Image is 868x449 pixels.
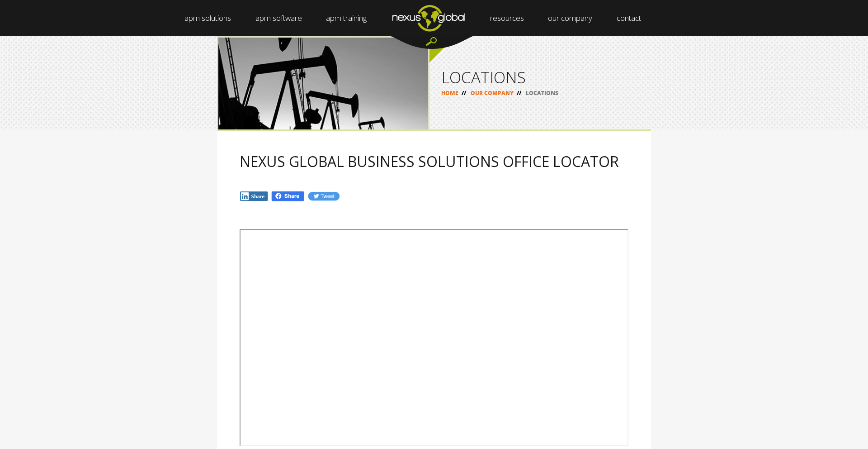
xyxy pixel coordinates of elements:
[458,89,469,97] span: //
[240,191,269,201] img: In.jpg
[240,153,628,169] h2: NEXUS GLOBAL BUSINESS SOLUTIONS OFFICE LOCATOR
[307,191,340,201] img: Tw.jpg
[441,69,639,85] h1: LOCATIONS
[471,89,514,97] a: OUR COMPANY
[271,191,305,202] img: Fb.png
[441,89,458,97] a: HOME
[514,89,524,97] span: //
